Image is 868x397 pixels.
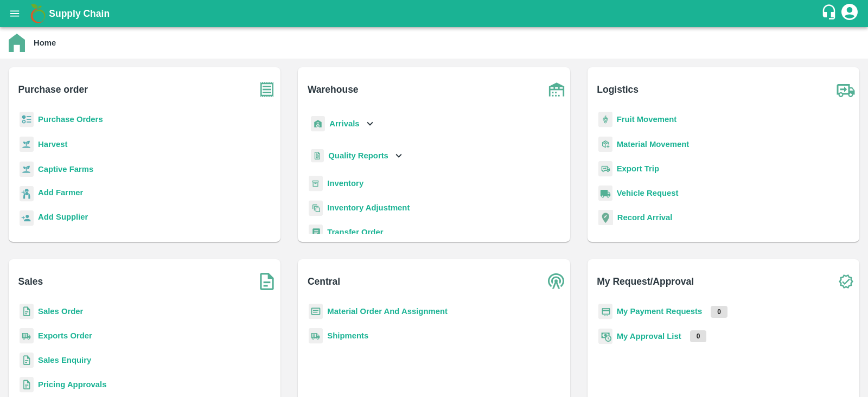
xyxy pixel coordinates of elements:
img: fruit [598,112,612,127]
img: central [543,268,570,295]
img: whArrival [311,116,325,132]
a: Material Movement [617,140,690,149]
b: My Request/Approval [597,274,694,289]
a: Sales Order [38,307,83,316]
div: Quality Reports [309,145,405,167]
img: purchase [253,76,280,103]
a: Vehicle Request [617,189,679,197]
p: 0 [690,330,707,342]
img: truck [832,76,859,103]
b: Logistics [597,82,639,97]
button: open drawer [2,1,27,26]
b: Quality Reports [328,151,388,160]
a: Inventory [327,179,363,188]
b: Add Farmer [38,188,83,197]
img: check [832,268,859,295]
img: sales [20,304,34,319]
img: payment [598,304,612,319]
div: Arrivals [309,112,376,136]
a: Pricing Approvals [38,380,106,389]
a: Fruit Movement [617,115,677,124]
a: My Payment Requests [617,307,703,316]
b: Sales [18,274,43,289]
a: Shipments [327,331,368,340]
b: Warehouse [308,82,359,97]
img: warehouse [543,76,570,103]
img: inventory [309,200,323,216]
img: shipments [20,328,34,344]
img: harvest [20,161,34,177]
img: qualityReport [311,149,324,163]
a: Supply Chain [49,6,821,21]
img: recordArrival [598,210,613,225]
img: material [598,136,612,152]
b: Add Supplier [38,213,88,221]
a: Export Trip [617,164,659,173]
b: Purchase order [18,82,88,97]
img: soSales [253,268,280,295]
a: Harvest [38,140,67,149]
a: My Approval List [617,332,681,341]
img: reciept [20,112,34,127]
a: Add Supplier [38,211,88,226]
img: approval [598,328,612,344]
a: Inventory Adjustment [327,203,410,212]
div: customer-support [821,4,840,23]
img: shipments [309,328,323,344]
img: sales [20,353,34,368]
a: Captive Farms [38,165,93,174]
p: 0 [711,306,727,318]
img: sales [20,377,34,393]
a: Purchase Orders [38,115,103,124]
b: Home [34,39,56,47]
a: Transfer Order [327,228,383,236]
div: account of current user [840,2,859,25]
a: Add Farmer [38,187,83,201]
img: whTransfer [309,225,323,240]
a: Exports Order [38,331,92,340]
a: Sales Enquiry [38,356,91,364]
img: centralMaterial [309,304,323,319]
b: Supply Chain [49,8,110,19]
img: harvest [20,136,34,152]
a: Material Order And Assignment [327,307,448,316]
b: Arrivals [329,119,359,128]
img: home [9,34,25,52]
img: supplier [20,210,34,226]
a: Record Arrival [617,213,673,222]
img: vehicle [598,185,612,201]
img: delivery [598,161,612,177]
img: logo [27,3,49,24]
img: whInventory [309,176,323,191]
img: farmer [20,186,34,202]
b: Central [308,274,340,289]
